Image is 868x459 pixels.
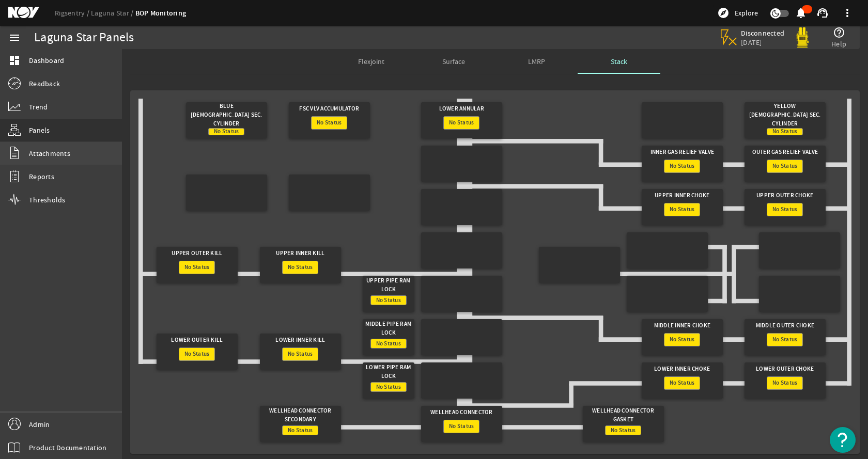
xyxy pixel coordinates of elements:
[792,27,813,48] img: Yellowpod.svg
[293,102,366,116] div: FSC VLV Accumulator
[646,146,719,160] div: Inner Gas Relief Valve
[425,406,498,420] div: Wellhead Connector
[831,39,846,49] span: Help
[772,335,797,345] span: No Status
[317,118,342,128] span: No Status
[833,26,845,39] mat-icon: help_outline
[749,362,822,376] div: Lower Outer Choke
[8,54,21,67] mat-icon: dashboard
[772,126,797,137] span: No Status
[646,319,719,333] div: Middle Inner Choke
[29,148,70,159] span: Attachments
[741,38,785,47] span: [DATE]
[161,247,234,261] div: Upper Outer Kill
[288,262,313,273] span: No Status
[425,102,498,116] div: Lower Annular
[449,118,474,128] span: No Status
[29,102,48,112] span: Trend
[772,378,797,388] span: No Status
[670,161,694,171] span: No Status
[365,362,412,382] div: Lower Pipe Ram Lock
[646,362,719,376] div: Lower Inner Choke
[376,339,401,349] span: No Status
[749,319,822,333] div: Middle Outer Choke
[749,146,822,160] div: Outer Gas Relief Valve
[288,349,313,359] span: No Status
[442,58,465,65] span: Surface
[29,195,66,205] span: Thresholds
[772,161,797,171] span: No Status
[264,406,337,425] div: Wellhead Connector Secondary
[449,421,474,432] span: No Status
[29,78,60,89] span: Readback
[365,276,412,295] div: Upper Pipe Ram Lock
[184,349,209,359] span: No Status
[376,382,401,392] span: No Status
[29,171,54,182] span: Reports
[717,7,730,19] mat-icon: explore
[835,1,860,25] button: more_vert
[587,406,660,425] div: Wellhead Connector Gasket
[741,28,785,38] span: Disconnected
[670,335,694,345] span: No Status
[376,295,401,306] span: No Status
[161,334,234,347] div: Lower Outer Kill
[365,319,412,339] div: Middle Pipe Ram Lock
[288,425,313,436] span: No Status
[528,58,545,65] span: LMRP
[735,8,758,18] span: Explore
[91,8,135,18] a: Laguna Star
[29,442,106,453] span: Product Documentation
[646,189,719,203] div: Upper Inner Choke
[749,102,822,128] div: Yellow [DEMOGRAPHIC_DATA] Sec. Cylinder
[795,7,807,19] mat-icon: notifications
[358,58,384,65] span: Flexjoint
[611,425,636,436] span: No Status
[670,204,694,215] span: No Status
[190,102,263,128] div: Blue [DEMOGRAPHIC_DATA] Sec. Cylinder
[29,125,50,135] span: Panels
[264,247,337,261] div: Upper Inner Kill
[816,7,829,19] mat-icon: support_agent
[34,33,134,43] div: Laguna Star Panels
[264,334,337,347] div: Lower Inner Kill
[830,427,856,453] button: Open Resource Center
[670,378,694,388] span: No Status
[29,419,50,430] span: Admin
[29,55,64,66] span: Dashboard
[184,262,209,273] span: No Status
[749,189,822,203] div: Upper Outer Choke
[135,8,187,18] a: BOP Monitoring
[8,31,21,44] mat-icon: menu
[713,5,762,21] button: Explore
[611,58,627,65] span: Stack
[772,204,797,215] span: No Status
[55,8,91,18] a: Rigsentry
[214,126,239,137] span: No Status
